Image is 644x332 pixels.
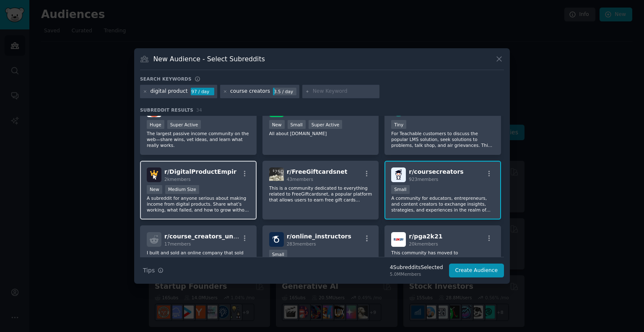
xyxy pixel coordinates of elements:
[147,250,250,267] p: I built and sold an online company that sold online courses for $6,000,000. Here to answer all yo...
[391,120,406,129] div: Tiny
[449,264,504,278] button: Create Audience
[140,107,193,113] span: Subreddit Results
[269,185,372,203] p: This is a community dedicated to everything related to FreeGiftcardsnet, a popular platform that ...
[313,88,377,95] input: New Keyword
[269,250,287,259] div: Small
[287,241,316,246] span: 283 members
[196,107,202,112] span: 34
[147,131,250,148] p: The largest passive income community on the web—share wins, vet ideas, and learn what really works.
[269,131,372,136] p: All about [DOMAIN_NAME]
[167,120,201,129] div: Super Active
[269,232,284,247] img: online_instructors
[391,250,494,261] p: This community has moved to r/PGA_TOUR_2K
[164,233,242,240] span: r/ course_creators_unite
[147,120,164,129] div: Huge
[409,168,463,175] span: r/ coursecreators
[288,120,306,129] div: Small
[164,177,191,182] span: 2k members
[165,185,199,194] div: Medium Size
[191,88,214,95] div: 97 / day
[287,177,313,182] span: 43 members
[391,232,406,247] img: pga2k21
[391,131,494,148] p: For Teachable customers to discuss the popular LMS solution, seek solutions to problems, talk sho...
[390,264,443,272] div: 4 Subreddit s Selected
[390,271,443,277] div: 5.0M Members
[269,167,284,182] img: FreeGiftcardsnet
[409,177,438,182] span: 923 members
[409,233,442,240] span: r/ pga2k21
[140,76,192,82] h3: Search keywords
[164,241,191,246] span: 17 members
[164,168,236,175] span: r/ DigitalProductEmpir
[391,185,409,194] div: Small
[143,266,155,275] span: Tips
[287,233,351,240] span: r/ online_instructors
[309,120,343,129] div: Super Active
[147,195,250,213] p: A subreddit for anyone serious about making income from digital products. Share what’s working, w...
[409,241,438,246] span: 20k members
[269,120,285,129] div: New
[153,55,265,63] h3: New Audience - Select Subreddits
[147,185,162,194] div: New
[391,195,494,213] p: A community for educators, entrepreneurs, and content creators to exchange insights, strategies, ...
[147,167,161,182] img: DigitalProductEmpir
[273,88,296,95] div: 3.5 / day
[140,263,166,278] button: Tips
[230,88,270,95] div: course creators
[287,168,348,175] span: r/ FreeGiftcardsnet
[391,167,406,182] img: coursecreators
[151,88,188,95] div: digital product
